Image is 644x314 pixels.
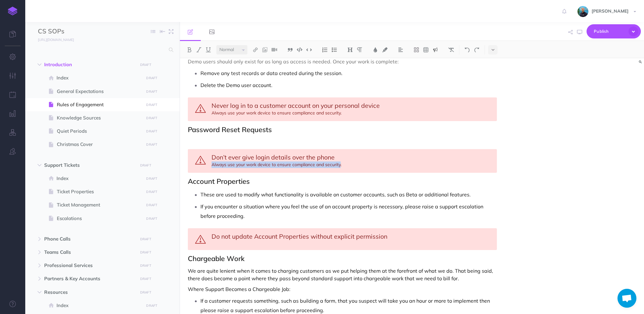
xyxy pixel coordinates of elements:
img: Code block button [297,47,302,52]
span: Never log in to a customer account on your personal device [212,102,380,109]
img: Bold button [187,47,192,52]
small: DRAFT [146,190,157,194]
span: Phone Calls [44,235,134,243]
img: Text background color button [382,47,388,52]
span: Introduction [44,61,134,68]
span: Professional Services [44,262,134,269]
img: Blockquote button [287,47,293,52]
small: DRAFT [146,177,157,181]
button: DRAFT [138,289,153,296]
img: Paragraph button [357,47,362,52]
span: Rules of Engagement [57,101,142,108]
button: DRAFT [144,114,160,122]
button: DRAFT [144,302,160,309]
span: General Expectations [57,88,142,95]
span: Partners & Key Accounts [44,275,134,282]
img: Inline code button [306,47,312,52]
h2: Account Properties [188,177,497,185]
button: DRAFT [144,201,160,209]
button: DRAFT [138,262,153,269]
small: DRAFT [146,129,157,133]
button: DRAFT [144,74,160,82]
button: DRAFT [144,188,160,195]
img: Redo [474,47,480,52]
button: DRAFT [138,235,153,243]
img: Italic button [196,47,202,52]
img: Undo [464,47,470,52]
img: Callout dropdown menu button [432,47,438,52]
small: DRAFT [146,116,157,120]
small: DRAFT [140,277,151,281]
a: [URL][DOMAIN_NAME] [25,36,80,43]
button: DRAFT [138,275,153,282]
small: DRAFT [140,250,151,254]
p: We are quite lenient when it comes to charging customers as we put helping them at the forefront ... [188,267,497,282]
img: Clear styles button [448,47,454,52]
img: Link button [253,47,258,52]
button: DRAFT [144,175,160,182]
span: Ticket Properties [57,188,142,195]
button: DRAFT [144,128,160,135]
input: Documentation Name [38,27,112,36]
img: Ordered list button [322,47,328,52]
button: DRAFT [144,88,160,95]
small: DRAFT [146,76,157,80]
small: DRAFT [146,142,157,147]
img: Underline button [206,47,211,52]
h2: Chargeable Work [188,255,497,262]
small: DRAFT [146,103,157,107]
img: Create table button [423,47,429,52]
span: [PERSON_NAME] [588,8,632,14]
span: Teams Calls [44,248,134,256]
small: DRAFT [140,63,151,67]
span: Quiet Periods [57,127,142,135]
span: Support Tickets [44,161,134,169]
button: DRAFT [144,141,160,148]
span: Knowledge Sources [57,114,142,122]
img: Text color button [373,47,378,52]
div: Always use your work device to ensure compliance and security. [188,97,497,121]
button: DRAFT [138,249,153,256]
button: DRAFT [144,101,160,108]
small: DRAFT [146,304,157,308]
small: [URL][DOMAIN_NAME] [38,38,74,42]
p: Remove any test records or data created during the session. [200,68,497,78]
p: Demo users should only exist for as long as access is needed. Once your work is complete: [188,58,497,65]
span: Resources [44,288,134,296]
div: Always use your work device to ensure compliance and security. [188,149,497,173]
img: Add image button [262,47,268,52]
span: Christmas Cover [57,141,142,148]
span: Publish [594,26,625,36]
span: Index [57,175,142,182]
p: These are used to modify what functionality is available on customer accounts, such as Beta or ad... [200,190,497,199]
span: Index [57,302,142,309]
small: DRAFT [140,163,151,167]
span: Don’t ever give login details over the phone [212,153,335,161]
button: DRAFT [144,215,160,222]
button: Publish [587,24,641,38]
small: DRAFT [146,217,157,221]
img: 925838e575eb33ea1a1ca055db7b09b0.jpg [577,6,588,17]
span: Escalations [57,215,142,222]
small: DRAFT [146,90,157,94]
span: Index [57,74,142,82]
a: Open chat [617,289,636,308]
img: Add video button [271,47,277,52]
p: Where Support Becomes a Chargeable Job: [188,285,497,293]
span: Do not update Account Properties without explicit permission [212,232,387,240]
img: Unordered list button [331,47,337,52]
small: DRAFT [140,264,151,268]
p: Delete the Demo user account. [200,80,497,90]
h2: Password Reset Requests [188,126,497,133]
p: If you encounter a situation where you feel the use of an account property is necessary, please r... [200,202,497,221]
img: Alignment dropdown menu button [398,47,403,52]
img: Headings dropdown button [347,47,353,52]
img: logo-mark.svg [8,7,17,15]
button: DRAFT [138,61,153,68]
small: DRAFT [146,203,157,207]
small: DRAFT [140,237,151,241]
small: DRAFT [140,290,151,294]
input: Search [38,44,165,55]
span: Ticket Management [57,201,142,209]
button: DRAFT [138,162,153,169]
